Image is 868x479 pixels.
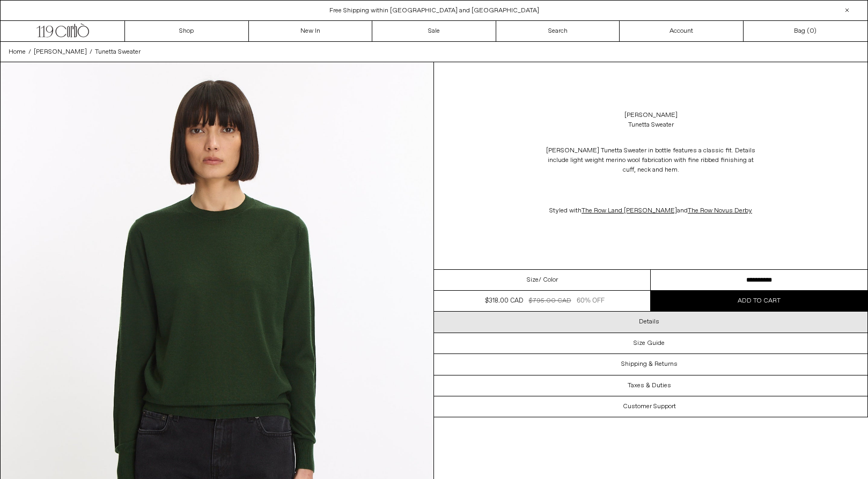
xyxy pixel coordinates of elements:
[628,382,671,389] h3: Taxes & Duties
[485,296,523,306] div: $318.00 CAD
[623,403,676,410] h3: Customer Support
[651,291,867,311] button: Add to cart
[539,275,558,285] span: / Color
[249,21,373,41] a: New In
[744,21,867,41] a: Bag ()
[620,21,744,41] a: Account
[527,275,539,285] span: Size
[28,47,31,57] span: /
[628,120,674,130] div: Tunetta Sweater
[577,296,605,306] div: 60% OFF
[621,360,678,368] h3: Shipping & Returns
[549,207,752,215] span: Styled with and
[624,110,678,120] a: [PERSON_NAME]
[9,47,26,57] a: Home
[634,340,665,347] h3: Size Guide
[9,48,26,56] span: Home
[529,296,571,306] div: $795.00 CAD
[95,47,141,57] a: Tunetta Sweater
[639,318,659,326] h3: Details
[329,6,539,15] a: Free Shipping within [GEOGRAPHIC_DATA] and [GEOGRAPHIC_DATA]
[34,47,87,57] a: [PERSON_NAME]
[543,141,758,180] p: [PERSON_NAME] Tunetta Sweater in bottle features a classic fit. Details include light weight meri...
[34,48,87,56] span: [PERSON_NAME]
[496,21,620,41] a: Search
[372,21,496,41] a: Sale
[582,207,677,215] a: The Row Land [PERSON_NAME]
[90,47,92,57] span: /
[810,27,814,35] span: 0
[95,48,141,56] span: Tunetta Sweater
[688,207,752,215] a: The Row Novus Derby
[125,21,249,41] a: Shop
[738,297,781,305] span: Add to cart
[810,26,816,36] span: )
